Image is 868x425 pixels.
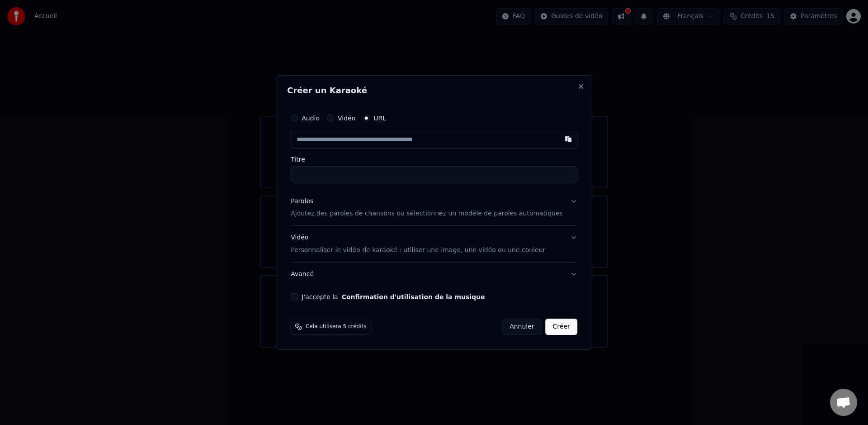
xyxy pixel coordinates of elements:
button: ParolesAjoutez des paroles de chansons ou sélectionnez un modèle de paroles automatiques [291,190,577,226]
span: Cela utilisera 5 crédits [306,323,366,330]
button: Annuler [502,319,542,335]
h2: Créer un Karaoké [287,86,581,95]
div: Vidéo [291,234,545,255]
button: J'accepte la [342,294,485,300]
label: Audio [302,115,320,121]
label: Titre [291,156,577,162]
label: URL [373,115,386,121]
label: J'accepte la [302,294,485,300]
div: Paroles [291,197,313,206]
button: Avancé [291,263,577,286]
p: Ajoutez des paroles de chansons ou sélectionnez un modèle de paroles automatiques [291,210,563,219]
button: Créer [546,319,577,335]
label: Vidéo [338,115,355,121]
p: Personnaliser le vidéo de karaoké : utiliser une image, une vidéo ou une couleur [291,246,545,255]
button: VidéoPersonnaliser le vidéo de karaoké : utiliser une image, une vidéo ou une couleur [291,226,577,263]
